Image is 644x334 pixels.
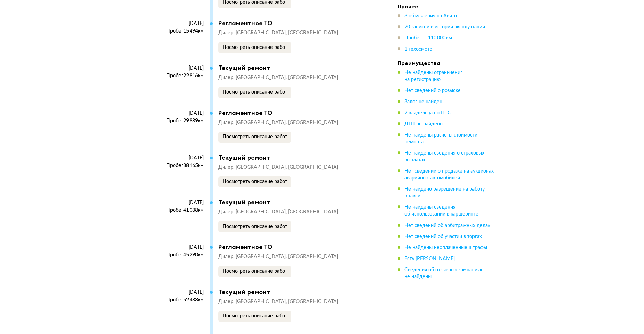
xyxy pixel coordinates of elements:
button: Посмотреть описание работ [218,221,291,232]
span: Дилер [218,210,236,214]
span: [GEOGRAPHIC_DATA], [GEOGRAPHIC_DATA] [236,299,338,304]
span: Посмотреть описание работ [223,134,287,139]
div: Пробег 22 816 км [158,73,204,79]
div: [DATE] [158,20,204,27]
span: [GEOGRAPHIC_DATA], [GEOGRAPHIC_DATA] [236,165,338,170]
span: Дилер [218,120,236,125]
div: [DATE] [158,200,204,206]
span: [GEOGRAPHIC_DATA], [GEOGRAPHIC_DATA] [236,120,338,125]
span: [GEOGRAPHIC_DATA], [GEOGRAPHIC_DATA] [236,75,338,80]
span: Дилер [218,165,236,170]
div: Регламентное ТО [218,243,370,251]
span: Не найдены неоплаченные штрафы [404,245,487,250]
span: Нет сведений о продаже на аукционах аварийных автомобилей [404,169,494,181]
div: Регламентное ТО [218,19,370,27]
span: Не найдены расчёты стоимости ремонта [404,133,477,144]
span: Посмотреть описание работ [223,314,287,318]
span: Не найдены ограничения на регистрацию [404,70,463,82]
div: Текущий ремонт [218,154,370,161]
span: Пробег — 110 000 км [404,36,452,41]
span: Посмотреть описание работ [223,224,287,229]
span: 2 владельца по ПТС [404,111,451,115]
div: [DATE] [158,289,204,296]
span: Посмотреть описание работ [223,179,287,184]
div: Пробег 29 889 км [158,118,204,124]
button: Посмотреть описание работ [218,176,291,187]
div: Пробег 38 165 км [158,162,204,169]
div: Пробег 41 088 км [158,207,204,213]
div: [DATE] [158,244,204,250]
div: Регламентное ТО [218,109,370,117]
span: Дилер [218,254,236,259]
span: [GEOGRAPHIC_DATA], [GEOGRAPHIC_DATA] [236,254,338,259]
div: Пробег 15 494 км [158,28,204,34]
button: Посмотреть описание работ [218,266,291,277]
span: Посмотреть описание работ [223,45,287,50]
h4: Преимущества [398,60,495,67]
span: Дилер [218,299,236,304]
div: Пробег 45 290 км [158,252,204,258]
button: Посмотреть описание работ [218,87,291,98]
span: Не найдены сведения о страховых выплатах [404,151,484,162]
span: Дилер [218,30,236,35]
span: Сведения об отзывных кампаниях не найдены [404,267,482,279]
span: Дилер [218,75,236,80]
div: Текущий ремонт [218,64,370,72]
span: Не найдены сведения об использовании в каршеринге [404,205,478,217]
span: Есть [PERSON_NAME] [404,256,455,261]
span: Не найдено разрешение на работу в такси [404,187,485,199]
div: Текущий ремонт [218,288,370,296]
div: [DATE] [158,65,204,71]
button: Посмотреть описание работ [218,42,291,53]
span: Нет сведений об арбитражных делах [404,223,490,228]
span: Посмотреть описание работ [223,269,287,274]
span: 1 техосмотр [404,47,432,52]
span: Нет сведений о розыске [404,88,461,93]
div: Текущий ремонт [218,199,370,206]
span: Посмотреть описание работ [223,90,287,95]
div: Пробег 52 483 км [158,297,204,303]
button: Посмотреть описание работ [218,132,291,143]
span: [GEOGRAPHIC_DATA], [GEOGRAPHIC_DATA] [236,30,338,35]
span: 20 записей в истории эксплуатации [404,25,485,29]
div: [DATE] [158,155,204,161]
span: ДТП не найдены [404,122,443,126]
h4: Прочее [398,3,495,10]
span: 3 объявления на Авито [404,14,457,18]
div: [DATE] [158,110,204,116]
span: Залог не найден [404,99,442,104]
button: Посмотреть описание работ [218,311,291,322]
span: Нет сведений об участии в торгах [404,234,482,239]
span: [GEOGRAPHIC_DATA], [GEOGRAPHIC_DATA] [236,210,338,214]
